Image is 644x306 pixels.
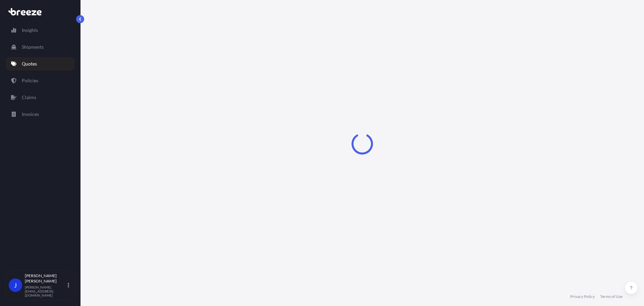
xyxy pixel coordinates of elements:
[22,60,37,67] p: Quotes
[22,27,38,34] p: Insights
[6,107,75,121] a: Invoices
[14,282,17,289] span: J
[6,74,75,87] a: Policies
[6,91,75,104] a: Claims
[22,111,39,118] p: Invoices
[22,94,36,101] p: Claims
[600,294,623,299] a: Terms of Use
[25,285,66,297] p: [PERSON_NAME][EMAIL_ADDRESS][DOMAIN_NAME]
[22,44,44,50] p: Shipments
[6,24,75,37] a: Insights
[570,294,595,299] a: Privacy Policy
[6,40,75,54] a: Shipments
[22,77,38,84] p: Policies
[25,273,66,284] p: [PERSON_NAME] [PERSON_NAME]
[6,57,75,71] a: Quotes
